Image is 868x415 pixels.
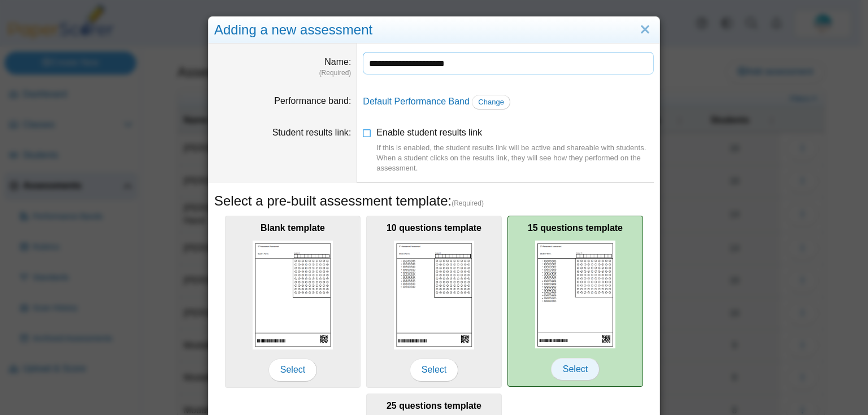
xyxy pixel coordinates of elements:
dfn: (Required) [214,68,351,78]
h5: Select a pre-built assessment template: [214,191,654,211]
span: (Required) [452,199,484,208]
a: Default Performance Band [363,97,470,106]
b: 10 questions template [387,223,481,233]
label: Name [324,57,351,67]
img: scan_sheet_blank.png [253,241,333,350]
label: Student results link [272,128,351,137]
a: Close [636,20,654,40]
b: Blank template [261,223,325,233]
label: Performance band [274,96,351,106]
div: Adding a new assessment [209,17,659,43]
b: 25 questions template [387,401,481,410]
div: If this is enabled, the student results link will be active and shareable with students. When a s... [376,143,654,174]
img: scan_sheet_10_questions.png [394,241,474,350]
span: Select [410,359,458,381]
a: Change [472,95,510,110]
span: Enable student results link [376,128,654,173]
span: Select [551,358,600,381]
img: scan_sheet_15_questions.png [535,241,615,349]
span: Select [268,359,317,381]
b: 15 questions template [528,223,623,233]
span: Change [478,98,504,106]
